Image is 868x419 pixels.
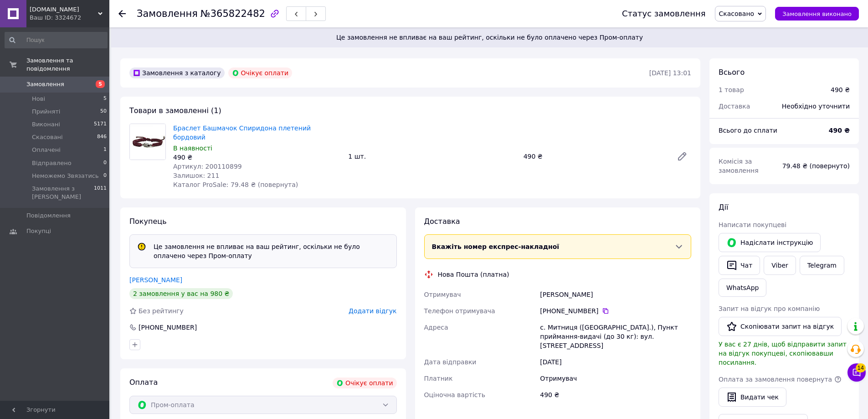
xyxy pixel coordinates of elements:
div: [DATE] [538,354,693,370]
span: Доставка [424,217,460,226]
div: Нова Пошта (платна) [436,270,512,279]
span: Прийняті [32,108,60,116]
span: Доставка [719,103,750,110]
span: 5171 [94,120,107,129]
span: 0 [103,159,107,167]
span: Нові [32,95,45,103]
div: [PERSON_NAME] [538,286,693,303]
span: Скасовані [32,133,63,141]
span: 79.48 ₴ (повернуто) [782,162,850,170]
span: Це замовлення не впливає на ваш рейтинг, оскільки не було оплачено через Пром-оплату [122,33,857,42]
span: 5 [103,95,107,103]
span: Каталог ProSale: 79.48 ₴ (повернута) [173,181,298,188]
span: 1011 [94,185,107,201]
span: Отримувач [424,291,461,298]
span: Замовлення виконано [782,10,852,17]
span: У вас є 27 днів, щоб відправити запит на відгук покупцеві, скопіювавши посилання. [719,341,847,366]
div: [PHONE_NUMBER] [540,306,691,316]
span: 14 [856,363,866,372]
input: Пошук [5,32,108,48]
div: Очікує оплати [333,378,397,388]
span: Скасовано [719,10,755,17]
a: Viber [764,256,796,275]
span: Mido.com.ua [30,5,98,14]
div: Очікує оплати [228,67,293,78]
span: Товари в замовленні (1) [129,106,221,115]
span: Адреса [424,324,448,331]
span: 50 [100,108,107,116]
span: Повідомлення [26,212,71,220]
span: Оплата за замовлення повернута [719,376,832,383]
span: Замовлення з [PERSON_NAME] [32,185,94,201]
div: Замовлення з каталогу [129,67,225,78]
span: 846 [97,133,107,141]
div: 2 замовлення у вас на 980 ₴ [129,288,233,299]
button: Надіслати інструкцію [719,233,821,252]
span: 1 [103,146,107,154]
span: Дії [719,203,728,212]
div: 490 ₴ [173,153,341,162]
time: [DATE] 13:01 [649,69,691,77]
div: Отримувач [538,370,693,387]
button: Чат з покупцем14 [847,363,866,382]
button: Скопіювати запит на відгук [719,317,842,336]
span: Замовлення [26,80,64,88]
span: Комісія за замовлення [719,158,759,174]
span: Артикул: 200110899 [173,163,242,170]
span: Покупці [26,227,51,235]
a: WhatsApp [719,279,766,297]
span: Покупець [129,217,167,226]
span: №365822482 [200,8,265,19]
a: Редагувати [673,147,691,166]
b: 490 ₴ [829,127,850,134]
div: Це замовлення не впливає на ваш рейтинг, оскільки не було оплачено через Пром-оплату [150,242,393,260]
div: 490 ₴ [831,85,850,94]
span: Неможемо Звязатись [32,172,99,180]
button: Чат [719,256,760,275]
a: Браслет Башмачок Спиридона плетений бордовий [173,124,311,141]
span: Додати відгук [349,307,396,315]
div: Необхідно уточнити [776,96,855,116]
span: 1 товар [719,86,744,93]
a: [PERSON_NAME] [129,276,182,284]
span: Дата відправки [424,358,477,366]
span: Телефон отримувача [424,307,495,315]
span: Вкажіть номер експрес-накладної [432,243,560,250]
span: Запит на відгук про компанію [719,305,820,312]
span: Всього [719,68,745,77]
span: Написати покупцеві [719,221,786,228]
span: Залишок: 211 [173,172,219,179]
div: 490 ₴ [538,387,693,403]
div: Ваш ID: 3324672 [30,14,109,22]
span: Замовлення та повідомлення [26,57,109,73]
span: Відправлено [32,159,72,167]
div: Повернутися назад [118,9,126,18]
div: Статус замовлення [622,9,706,18]
span: Оплата [129,378,158,387]
span: Платник [424,375,453,382]
div: с. Митниця ([GEOGRAPHIC_DATA].), Пункт приймання-видачі (до 30 кг): вул. [STREET_ADDRESS] [538,319,693,354]
div: [PHONE_NUMBER] [138,323,198,332]
span: 5 [96,80,105,88]
a: Telegram [800,256,844,275]
span: 0 [103,172,107,180]
span: Оціночна вартість [424,391,485,398]
span: Всього до сплати [719,127,777,134]
span: Без рейтингу [139,307,184,315]
div: 490 ₴ [520,150,669,163]
span: В наявності [173,145,212,152]
div: 1 шт. [344,150,519,163]
button: Видати чек [719,388,786,407]
img: Браслет Башмачок Спиридона плетений бордовий [130,124,165,160]
span: Виконані [32,120,60,129]
span: Замовлення [137,8,198,19]
button: Замовлення виконано [775,7,859,21]
span: Оплачені [32,146,61,154]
